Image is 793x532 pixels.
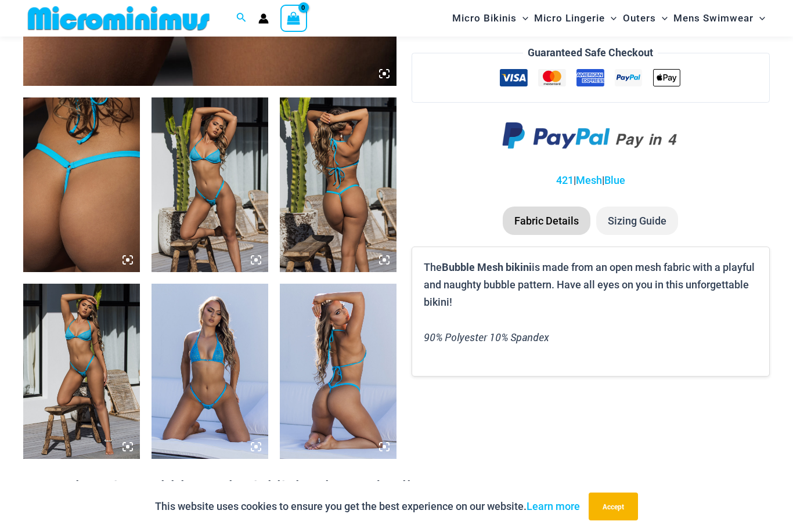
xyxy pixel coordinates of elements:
img: Bubble Mesh Highlight Blue 323 Underwire Top 421 Micro [23,284,140,458]
img: Bubble Mesh Highlight Blue 323 Underwire Top 421 Micro [280,97,396,272]
nav: Site Navigation [448,2,770,35]
li: Fabric Details [503,207,590,236]
span: Menu Toggle [754,3,765,33]
span: Mens Swimwear [673,3,754,33]
span: Micro Lingerie [534,3,605,33]
legend: Guaranteed Safe Checkout [523,44,658,61]
a: Blue [604,174,625,186]
span: Menu Toggle [656,3,668,33]
i: 90% Polyester 10% Spandex [424,330,549,344]
a: Micro BikinisMenu ToggleMenu Toggle [449,3,531,33]
a: Account icon link [258,13,269,24]
a: 421 [556,174,574,186]
p: The is made from an open mesh fabric with a playful and naughty bubble pattern. Have all eyes on ... [424,259,758,310]
span: Outers [623,3,656,33]
span: Micro Bikinis [452,3,517,33]
a: Mens SwimwearMenu ToggleMenu Toggle [671,3,768,33]
img: Bubble Mesh Highlight Blue 309 Tri Top 421 Micro [152,284,268,458]
a: Mesh [576,174,602,186]
p: | | [412,172,770,189]
li: Sizing Guide [596,207,678,236]
a: Micro LingerieMenu ToggleMenu Toggle [531,3,619,33]
b: Bubble Mesh bikini [442,260,532,274]
a: Learn more [527,500,580,512]
a: OutersMenu ToggleMenu Toggle [620,3,671,33]
h2: Keep Shopping Bubble Mesh Highlight Blue and Yellow [23,476,770,497]
a: Search icon link [236,11,247,26]
img: Bubble Mesh Highlight Blue 421 Micro [23,97,140,272]
img: MM SHOP LOGO FLAT [23,5,214,31]
span: Menu Toggle [605,3,617,33]
a: View Shopping Cart, empty [280,5,307,31]
button: Accept [589,493,638,520]
span: Menu Toggle [517,3,528,33]
p: This website uses cookies to ensure you get the best experience on our website. [155,498,580,515]
img: Bubble Mesh Highlight Blue 309 Tri Top 421 Micro [280,284,396,458]
img: Bubble Mesh Highlight Blue 323 Underwire Top 421 Micro [152,97,268,272]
